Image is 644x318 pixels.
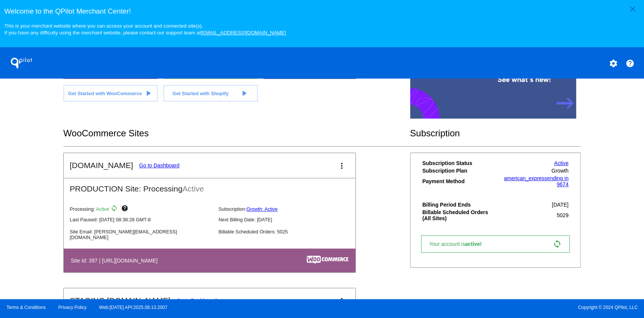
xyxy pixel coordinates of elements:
a: Web:[DATE] API:2025.08.13.2007 [99,305,168,310]
span: Get Started with WooCommerce [68,91,141,96]
h2: PRODUCTION Site: Processing [64,178,355,193]
a: Growth: Active [246,206,278,212]
th: Subscription Status [422,160,495,167]
a: american_expressending in 9674 [504,175,568,187]
span: [DATE] [552,202,569,208]
span: Growth [552,168,569,174]
h2: [DOMAIN_NAME] [70,161,133,170]
a: [EMAIL_ADDRESS][DOMAIN_NAME] [201,30,286,36]
mat-icon: close [628,5,637,14]
a: Get Started with WooCommerce [63,85,158,102]
th: Payment Method [422,175,495,188]
a: Go to Dashboard [177,298,217,304]
p: Subscription: [218,206,361,212]
mat-icon: help [626,59,635,68]
a: Active [554,160,569,166]
th: Billing Period Ends [422,201,495,208]
h4: Site Id: 397 | [URL][DOMAIN_NAME] [71,258,161,264]
mat-icon: play_arrow [239,89,248,98]
th: Billable Scheduled Orders (All Sites) [422,209,495,222]
span: Active [96,206,109,212]
span: Get Started with Shopify [172,91,229,96]
p: Billable Scheduled Orders: 5025 [218,229,361,235]
a: Your account isactive! sync [421,235,569,253]
a: Go to Dashboard [139,162,180,168]
mat-icon: settings [609,59,618,68]
p: Site Email: [PERSON_NAME][EMAIL_ADDRESS][DOMAIN_NAME] [70,229,212,240]
a: Get Started with Shopify [163,85,258,102]
span: Active [183,184,204,193]
span: american_express [504,175,547,181]
img: c53aa0e5-ae75-48aa-9bee-956650975ee5 [307,256,348,264]
h2: STAGING [DOMAIN_NAME] [70,296,171,305]
mat-icon: play_arrow [144,89,153,98]
mat-icon: more_vert [337,161,346,170]
mat-icon: sync [553,239,562,249]
h1: QPilot [6,56,37,71]
h2: Subscription [410,128,581,139]
mat-icon: more_vert [337,296,346,306]
span: Copyright © 2024 QPilot, LLC [329,305,638,310]
p: Next Billing Date: [DATE] [218,217,361,222]
mat-icon: sync [111,205,120,214]
th: Subscription Plan [422,167,495,174]
mat-icon: help [121,205,130,214]
span: active! [465,241,485,247]
span: Your account is [429,241,489,247]
a: Privacy Policy [58,305,87,310]
p: Processing: [70,205,212,214]
h3: Welcome to the QPilot Merchant Center! [4,7,639,15]
p: Last Paused: [DATE] 08:38:28 GMT-8 [70,217,212,222]
span: 5029 [556,212,568,218]
h2: WooCommerce Sites [63,128,410,139]
a: Terms & Conditions [6,305,46,310]
small: This is your merchant website where you can access your account and connected site(s). If you hav... [4,23,286,36]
